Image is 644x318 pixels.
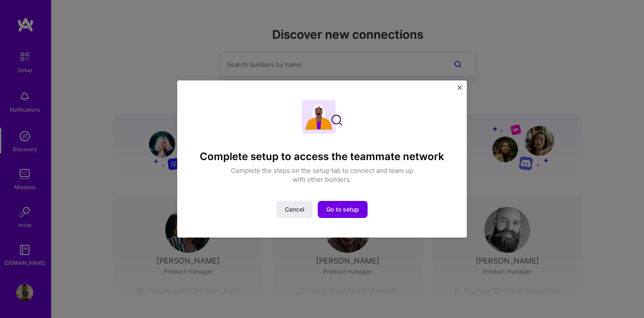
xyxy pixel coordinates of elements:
img: Complete setup illustration [302,100,342,134]
button: Go to setup [318,201,368,218]
span: Cancel [285,205,304,214]
button: Cancel [276,201,313,218]
h4: Complete setup to access the teammate network [200,151,444,163]
button: Close [457,86,462,95]
span: Go to setup [326,205,359,214]
p: Complete the steps on the setup tab to connect and team up with other builders. [226,166,418,184]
